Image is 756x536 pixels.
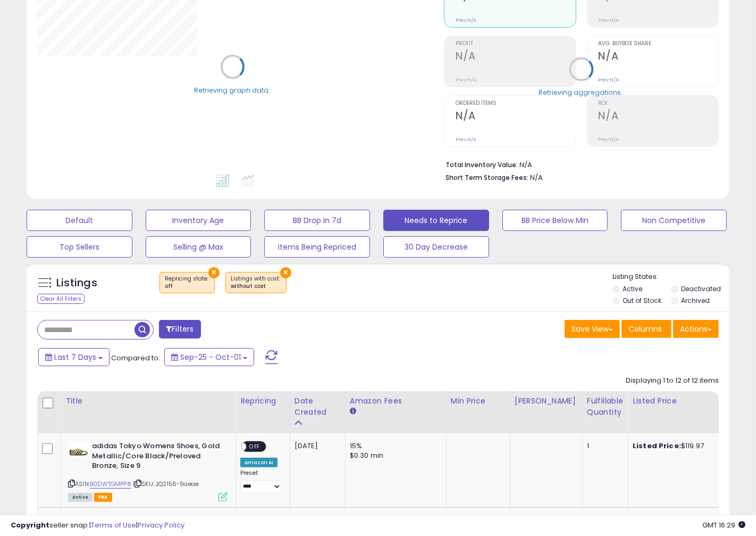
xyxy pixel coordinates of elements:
button: Default [27,210,132,231]
button: Items Being Repriced [264,236,370,258]
button: Non Competitive [621,210,727,231]
button: Needs to Reprice [383,210,489,231]
button: BB Price Below Min [502,210,608,231]
button: 30 Day Decrease [383,236,489,258]
button: BB Drop in 7d [264,210,370,231]
button: Top Sellers [27,236,132,258]
div: seller snap | | [11,521,184,531]
div: Retrieving aggregations.. [539,87,624,97]
button: Inventory Age [146,210,251,231]
div: Retrieving graph data.. [194,85,272,95]
strong: Copyright [11,520,49,530]
button: Selling @ Max [146,236,251,258]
